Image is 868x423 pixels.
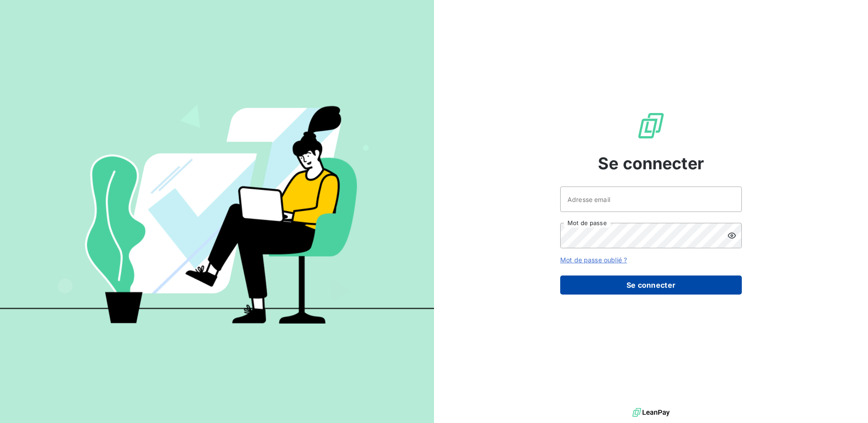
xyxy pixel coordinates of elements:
[636,111,666,140] img: Logo LeanPay
[560,187,742,212] input: placeholder
[560,275,742,295] button: Se connecter
[632,406,670,419] img: logo
[560,256,627,264] a: Mot de passe oublié ?
[598,151,704,176] span: Se connecter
